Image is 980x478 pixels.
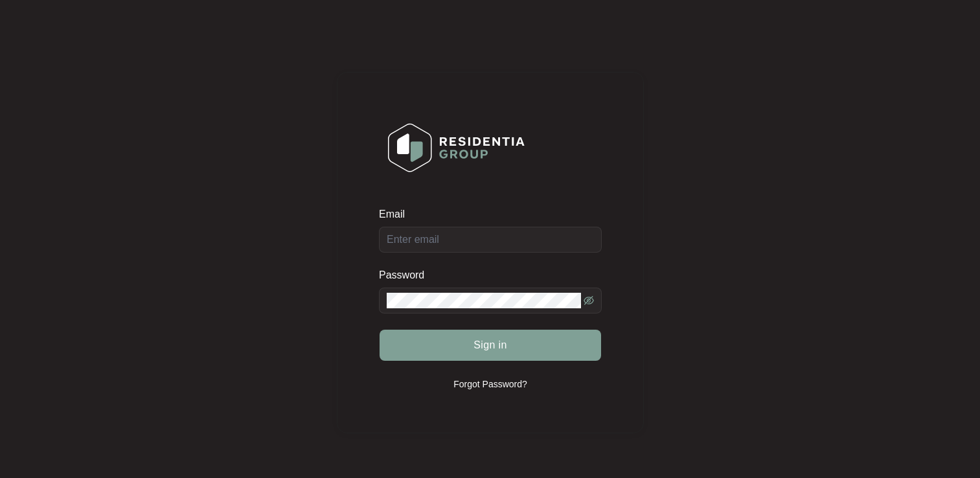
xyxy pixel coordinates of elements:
[387,293,581,308] input: Password
[473,337,507,353] span: Sign in
[380,330,601,361] button: Sign in
[379,269,434,282] label: Password
[453,378,527,391] p: Forgot Password?
[379,227,602,253] input: Email
[380,115,533,181] img: Login Logo
[584,295,594,306] span: eye-invisible
[379,208,414,221] label: Email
